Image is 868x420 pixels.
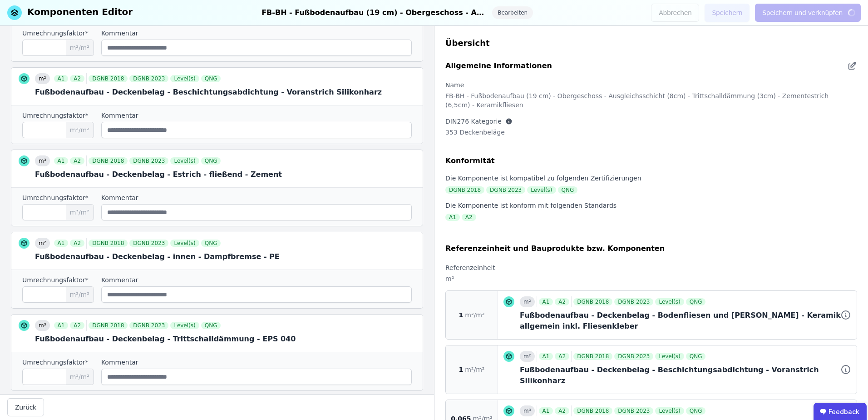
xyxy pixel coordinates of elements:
label: Umrechnungsfaktor* [22,111,89,120]
div: Fußbodenaufbau - Deckenbelag - Beschichtungsabdichtung - Voranstrich Silikonharz [35,87,415,98]
label: Kommentar [101,275,412,285]
div: A1 [539,298,553,305]
div: QNG [201,322,221,329]
div: A2 [555,407,569,415]
div: Level(s) [655,298,684,305]
div: Level(s) [170,322,199,329]
div: Fußbodenaufbau - Deckenbelag - Estrich - fließend - Zement [35,169,415,180]
span: 1 [459,365,464,374]
div: DGNB 2023 [129,157,168,165]
div: m³ [35,155,50,166]
div: m³ [520,405,535,416]
label: DIN276 Kategorie [445,117,502,126]
div: A2 [462,214,476,221]
label: Kommentar [101,29,412,38]
div: QNG [201,240,221,247]
label: Umrechnungsfaktor* [22,358,89,367]
span: m³/m² [66,205,94,220]
div: Level(s) [170,75,199,82]
div: QNG [558,186,578,194]
div: A2 [555,298,569,305]
div: A1 [539,353,553,360]
button: Speichern und verknüpfen [755,4,861,22]
label: Kommentar [101,111,412,120]
div: Die Komponente ist kompatibel zu folgenden Zertifizierungen [445,174,857,183]
div: A1 [54,157,69,165]
div: m² [35,73,50,84]
div: A2 [70,322,84,329]
span: m³/m² [66,369,94,385]
span: 1 [459,310,464,320]
div: QNG [201,157,221,165]
div: DGNB 2023 [614,353,653,360]
div: Level(s) [655,407,684,415]
div: Komponenten Editor [27,5,133,20]
div: A2 [70,157,84,165]
div: A2 [70,75,84,82]
div: A1 [54,75,69,82]
span: m²/m² [66,122,94,138]
span: m²/m² [66,287,94,302]
div: QNG [686,407,706,415]
div: A1 [445,214,460,221]
div: m² [445,272,495,290]
div: Fußbodenaufbau - Deckenbelag - Beschichtungsabdichtung - Voranstrich Silikonharz [520,365,851,386]
label: Kommentar [101,358,412,367]
div: Level(s) [170,157,199,165]
button: Speichern [705,4,750,22]
div: DGNB 2023 [614,298,653,305]
div: DGNB 2023 [614,407,653,415]
div: DGNB 2023 [129,322,168,329]
label: Referenzeinheit [445,263,495,272]
div: Fußbodenaufbau - Deckenbelag - innen - Dampfbremse - PE [35,251,415,262]
div: Level(s) [170,240,199,247]
div: DGNB 2023 [486,186,525,194]
div: DGNB 2018 [573,407,612,415]
span: m²/m² [66,40,94,55]
div: A2 [70,240,84,247]
div: A1 [54,240,69,247]
span: m²/m² [465,365,484,374]
div: Fußbodenaufbau - Deckenbelag - Bodenfliesen und [PERSON_NAME] - Keramik allgemein inkl. Fliesenkl... [520,310,851,332]
div: Level(s) [655,353,684,360]
div: Allgemeine Informationen [445,60,552,71]
div: DGNB 2018 [89,322,128,329]
div: Übersicht [445,37,857,50]
div: DGNB 2018 [89,240,128,247]
div: DGNB 2023 [129,75,168,82]
div: A2 [555,353,569,360]
label: Name [445,80,464,90]
div: DGNB 2018 [89,75,128,82]
div: DGNB 2023 [129,240,168,247]
div: QNG [686,298,706,305]
span: m²/m² [465,310,484,320]
div: 353 Deckenbeläge [445,126,513,144]
label: Kommentar [101,193,412,202]
div: Referenzeinheit und Bauprodukte bzw. Komponenten [445,243,665,254]
label: Umrechnungsfaktor* [22,193,89,202]
div: FB-BH - Fußbodenaufbau (19 cm) - Obergeschoss - Ausgleichsschicht (8cm) - Trittschalldämmung (3cm... [261,6,488,19]
button: Abbrechen [651,4,699,22]
div: Bearbeiten [492,6,533,19]
label: Umrechnungsfaktor* [22,29,89,38]
div: m² [35,238,50,249]
div: A1 [539,407,553,415]
div: DGNB 2018 [573,353,612,360]
div: m² [520,351,535,362]
div: m³ [35,320,50,331]
div: Level(s) [527,186,556,194]
div: m² [520,296,535,307]
div: Fußbodenaufbau - Deckenbelag - Trittschalldämmung - EPS 040 [35,334,415,345]
div: DGNB 2018 [89,157,128,165]
div: DGNB 2018 [573,298,612,305]
div: QNG [686,353,706,360]
div: QNG [201,75,221,82]
div: FB-BH - Fußbodenaufbau (19 cm) - Obergeschoss - Ausgleichsschicht (8cm) - Trittschalldämmung (3cm... [445,90,848,117]
div: A1 [54,322,69,329]
div: Die Komponente ist konform mit folgenden Standards [445,201,857,210]
label: Umrechnungsfaktor* [22,275,89,285]
div: DGNB 2018 [445,186,484,194]
div: Konformität [445,155,857,166]
button: Zurück [7,398,44,416]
